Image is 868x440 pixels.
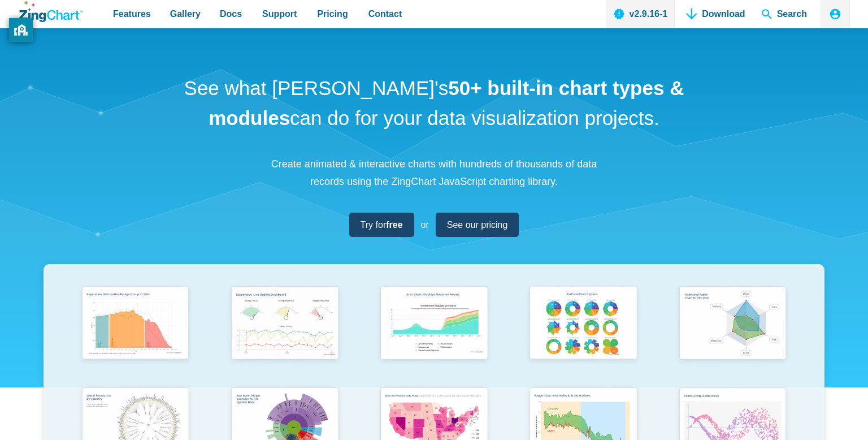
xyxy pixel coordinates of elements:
a: ZingChart Logo. Click to return to the homepage [19,1,83,22]
a: Animated Radar Chart ft. Pet Data [658,282,807,383]
button: privacy banner [9,18,33,42]
span: Contact [368,6,402,21]
span: See our pricing [447,217,508,232]
span: Pricing [317,6,348,21]
img: Animated Radar Chart ft. Pet Data [673,282,792,367]
a: Responsive Live Update Dashboard [210,282,359,383]
span: Gallery [170,6,201,21]
span: or [421,217,429,232]
a: See our pricing [436,213,519,237]
img: Responsive Live Update Dashboard [225,282,344,367]
a: Population Distribution by Age Group in 2052 [61,282,210,383]
strong: 50+ built-in chart types & modules [209,77,684,129]
img: Area Chart (Displays Nodes on Hover) [374,282,493,367]
a: Pie Transform Options [509,282,658,383]
span: Try for [361,217,403,232]
img: Pie Transform Options [523,282,643,367]
img: Population Distribution by Age Group in 2052 [76,282,195,367]
strong: free [386,220,402,230]
a: Try forfree [349,213,414,237]
span: Features [113,6,151,21]
span: Support [262,6,297,21]
a: Area Chart (Displays Nodes on Hover) [359,282,509,383]
h1: See what [PERSON_NAME]'s can do for your data visualization projects. [180,74,688,133]
span: Docs [220,6,242,21]
p: Create animated & interactive charts with hundreds of thousands of data records using the ZingCha... [264,156,604,190]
